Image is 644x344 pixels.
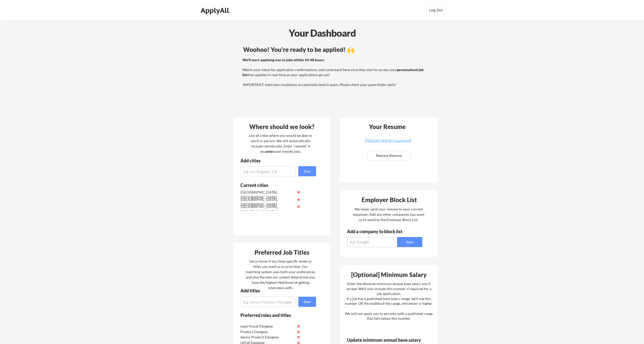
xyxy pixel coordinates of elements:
[358,139,418,147] a: [PERSON_NAME] resume.pdf
[345,281,433,321] div: Enter the absolute minimum annual base salary you'll accept. We'll only include this number if re...
[397,237,422,247] button: Save
[358,139,418,142] div: [PERSON_NAME] resume.pdf
[240,288,312,293] div: Add titles
[347,229,410,234] div: Add a company to block list
[362,124,412,130] div: Your Resume
[242,58,325,62] strong: We'll start applying you to jobs within 24-48 hours.
[266,149,273,154] strong: only
[243,47,426,53] div: Woohoo! You're ready to be applied! 🙌
[426,5,446,15] button: Log Out
[342,197,436,203] div: Employer Block List
[240,324,294,329] div: Lead Visual Designer
[242,68,424,77] strong: personalized job list
[246,133,315,154] div: List all cities where you would be able to work in-person. We will automatically include remote j...
[1,26,644,40] div: Your Dashboard
[242,57,425,87] div: Watch your inbox for application confirmations, and come back here once they start to access your...
[298,297,316,307] button: Save
[235,124,329,130] div: Where should we look?
[240,166,296,176] input: e.g. Los Angeles, CA
[240,335,294,340] div: Senior Product Designer
[240,183,310,187] div: Current cities
[241,197,294,207] div: [GEOGRAPHIC_DATA], [GEOGRAPHIC_DATA]
[235,249,329,255] div: Preferred Job Titles
[240,158,317,163] div: Add cities
[240,313,309,317] div: Preferred roles and titles
[201,6,231,15] div: ApplyAll
[240,329,294,334] div: Product Designer
[246,259,315,290] div: Let us know if you have specific levels or titles you want us to prioritize. Our matching system ...
[242,82,396,87] em: IMPORTANT: Interview invitations occasionally land in spam. Please check your spam folder daily!
[342,272,436,278] div: [Optional] Minimum Salary
[298,166,316,176] button: Save
[241,190,294,200] div: [GEOGRAPHIC_DATA], [GEOGRAPHIC_DATA]
[347,338,423,342] div: Update minimum annual base salary
[241,204,294,214] div: [GEOGRAPHIC_DATA], [GEOGRAPHIC_DATA]
[352,206,425,222] div: We never send your resume to your current employer. Add any other companies you want us to avoid ...
[240,297,296,307] input: E.g. Senior Product Manager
